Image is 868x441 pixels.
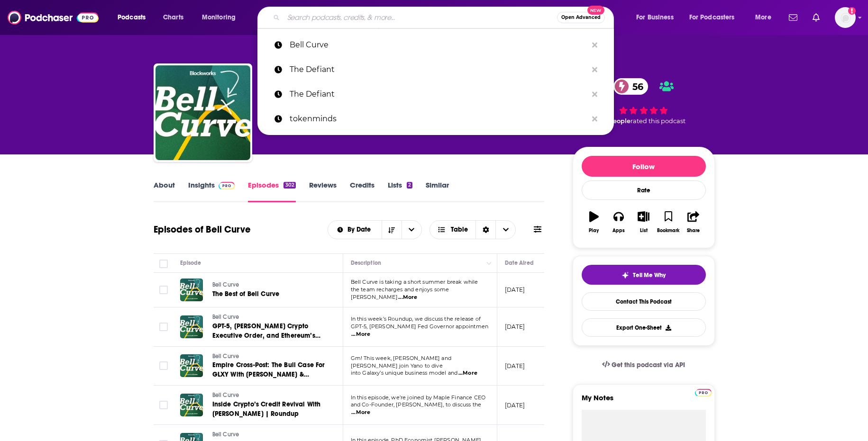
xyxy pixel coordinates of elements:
[350,180,375,202] a: Credits
[212,361,325,388] span: Empire Cross-Post: The Bull Case For GLXY With [PERSON_NAME] & [PERSON_NAME] Research
[630,117,685,125] span: rated this podcast
[407,182,412,189] div: 2
[484,258,495,269] button: Column Actions
[382,221,402,239] button: Sort Direction
[621,271,629,279] img: tell me why sparkle
[631,205,656,239] button: List
[188,180,235,202] a: InsightsPodchaser Pro
[589,228,599,234] div: Play
[749,10,783,25] button: open menu
[603,117,630,125] span: 2 people
[835,7,856,28] img: User Profile
[351,323,489,330] span: GPT-5, [PERSON_NAME] Fed Governor appointmen
[212,281,325,289] a: Bell Curve
[163,11,183,24] span: Charts
[212,400,321,418] span: Inside Crypto’s Credit Revival With [PERSON_NAME] | Roundup
[212,353,239,360] span: Bell Curve
[573,72,715,131] div: 56 2 peoplerated this podcast
[257,57,614,82] a: The Defiant
[351,315,481,322] span: In this week’s Roundup, we discuss the release of
[347,226,374,233] span: By Date
[328,226,382,233] button: open menu
[561,15,601,20] span: Open Advanced
[290,57,587,82] p: The Defiant
[257,107,614,131] a: tokenminds
[582,205,606,239] button: Play
[157,10,189,25] a: Charts
[681,205,705,239] button: Share
[154,180,175,202] a: About
[290,107,587,131] p: tokenminds
[683,10,749,25] button: open menu
[159,286,168,294] span: Toggle select row
[809,9,823,26] a: Show notifications dropdown
[212,360,326,379] a: Empire Cross-Post: The Bull Case For GLXY With [PERSON_NAME] & [PERSON_NAME] Research
[195,10,248,25] button: open menu
[8,9,99,27] img: Podchaser - Follow, Share and Rate Podcasts
[606,205,631,239] button: Apps
[212,313,326,322] a: Bell Curve
[557,12,605,23] button: Open AdvancedNew
[835,7,856,28] button: Show profile menu
[426,180,449,202] a: Similar
[212,281,239,288] span: Bell Curve
[388,180,412,202] a: Lists2
[657,228,679,234] div: Bookmark
[695,389,712,396] img: Podchaser Pro
[118,11,146,24] span: Podcasts
[505,323,525,331] p: [DATE]
[582,156,706,177] button: Follow
[505,257,534,269] div: Date Aired
[202,11,236,24] span: Monitoring
[351,279,478,285] span: Bell Curve is taking a short summer break while
[154,224,251,235] h1: Episodes of Bell Curve
[283,182,295,189] div: 302
[582,318,706,337] button: Export One-Sheet
[785,9,801,26] a: Show notifications dropdown
[612,361,685,369] span: Get this podcast via API
[458,369,477,377] span: ...More
[257,82,614,107] a: The Defiant
[257,33,614,57] a: Bell Curve
[835,7,856,28] span: Logged in as WachsmanSG
[309,180,337,202] a: Reviews
[212,314,239,320] span: Bell Curve
[612,228,625,234] div: Apps
[180,257,201,269] div: Episode
[633,271,666,279] span: Tell Me Why
[695,387,712,396] a: Pro website
[475,221,495,239] div: Sort Direction
[155,65,250,160] img: Bell Curve
[582,292,706,311] a: Contact This Podcast
[505,401,525,409] p: [DATE]
[594,353,693,377] a: Get this podcast via API
[290,33,587,57] p: Bell Curve
[351,286,449,300] span: the team recharges and enjoys some [PERSON_NAME]
[212,289,325,299] a: The Best of Bell Curve
[582,393,706,410] label: My Notes
[687,228,700,234] div: Share
[290,82,587,107] p: The Defiant
[398,294,417,301] span: ...More
[636,11,674,24] span: For Business
[328,220,422,239] h2: Choose List sort
[159,323,168,331] span: Toggle select row
[212,400,326,419] a: Inside Crypto’s Credit Revival With [PERSON_NAME] | Roundup
[212,290,280,298] span: The Best of Bell Curve
[505,362,525,370] p: [DATE]
[656,205,681,239] button: Bookmark
[402,221,421,239] button: open menu
[451,226,468,233] span: Table
[159,361,168,370] span: Toggle select row
[351,401,482,408] span: and Co-Founder, [PERSON_NAME], to discuss the
[429,220,516,239] button: Choose View
[212,431,326,439] a: Bell Curve
[351,331,370,338] span: ...More
[266,7,623,28] div: Search podcasts, credits, & more...
[351,394,486,401] span: In this episode, we’re joined by Maple Finance CEO
[159,401,168,409] span: Toggle select row
[351,409,370,416] span: ...More
[582,265,706,285] button: tell me why sparkleTell Me Why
